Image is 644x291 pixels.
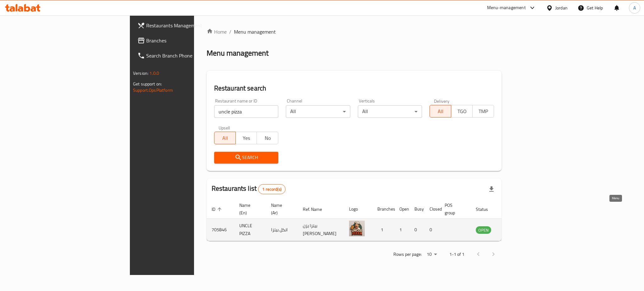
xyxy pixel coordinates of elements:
button: All [214,132,236,144]
td: 1 [394,219,409,241]
span: Get support on: [133,80,162,88]
span: Restaurants Management [146,22,232,29]
button: TMP [472,105,494,118]
a: Search Branch Phone [132,48,237,63]
th: Logo [344,200,372,219]
td: UNCLE PIZZA [234,219,266,241]
span: Status [476,206,496,213]
span: OPEN [476,227,491,234]
a: Support.OpsPlatform [133,86,173,94]
span: Ref. Name [303,206,330,213]
td: انكل بيتزا [266,219,298,241]
span: 1 record(s) [258,186,285,192]
div: Jordan [555,4,568,11]
label: Upsell [219,125,230,130]
h2: Restaurant search [214,84,494,93]
span: Menu management [234,28,276,36]
div: Export file [484,182,499,197]
a: Branches [132,33,237,48]
td: 0 [409,219,425,241]
th: Branches [372,200,394,219]
h2: Menu management [207,48,269,58]
span: Name (Ar) [271,201,290,217]
label: Delivery [434,99,450,103]
p: Rows per page: [393,250,422,258]
div: Menu-management [487,4,526,12]
span: TMP [475,107,491,116]
button: No [257,132,278,144]
button: TGO [451,105,473,118]
button: All [430,105,451,118]
span: Search Branch Phone [146,52,232,59]
span: Name (En) [239,201,258,217]
td: بيتزا يزن [PERSON_NAME] [298,219,344,241]
p: 1-1 of 1 [449,250,464,258]
span: No [259,134,276,143]
div: All [358,105,422,118]
nav: breadcrumb [207,28,502,36]
div: All [286,105,350,118]
td: 0 [425,219,440,241]
img: UNCLE PIZZA [349,221,365,236]
div: OPEN [476,226,491,234]
td: 1 [372,219,394,241]
div: Rows per page: [424,250,439,259]
span: All [432,107,449,116]
span: Search [219,154,274,162]
span: Yes [238,134,255,143]
span: A [633,4,636,11]
span: All [217,134,233,143]
th: Closed [425,200,440,219]
span: POS group [445,201,463,217]
span: 1.0.0 [149,69,159,77]
span: ID [212,206,224,213]
table: enhanced table [207,200,525,241]
th: Open [394,200,409,219]
button: Yes [236,132,257,144]
span: TGO [454,107,470,116]
button: Search [214,152,279,163]
input: Search for restaurant name or ID.. [214,105,279,118]
span: Version: [133,69,148,77]
th: Busy [409,200,425,219]
a: Restaurants Management [132,18,237,33]
h2: Restaurants list [212,184,286,194]
div: Total records count [258,184,286,194]
span: Branches [146,37,232,44]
